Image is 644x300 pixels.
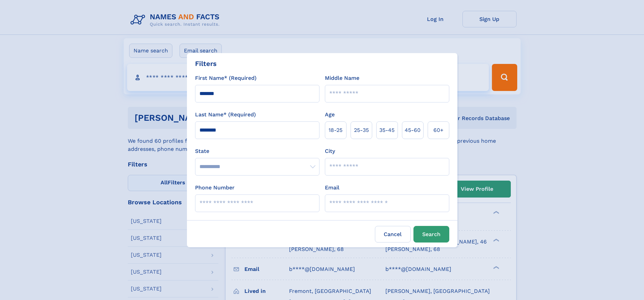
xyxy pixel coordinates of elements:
[195,184,235,192] label: Phone Number
[325,147,335,155] label: City
[325,184,339,192] label: Email
[195,147,319,155] label: State
[329,126,342,134] span: 18‑25
[195,59,217,69] div: Filters
[354,126,369,134] span: 25‑35
[195,74,257,82] label: First Name* (Required)
[433,126,444,134] span: 60+
[379,126,395,134] span: 35‑45
[325,111,335,119] label: Age
[375,226,411,243] label: Cancel
[195,111,256,119] label: Last Name* (Required)
[413,226,449,243] button: Search
[325,74,359,82] label: Middle Name
[405,126,421,134] span: 45‑60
